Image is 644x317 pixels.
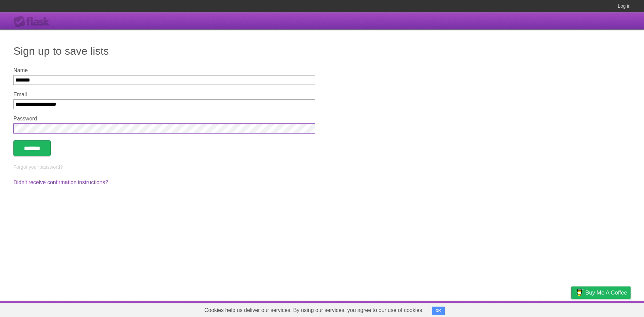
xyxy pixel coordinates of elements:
button: OK [432,307,445,315]
a: Forgot your password? [13,164,63,170]
span: Buy me a coffee [585,287,627,299]
span: Cookies help us deliver our services. By using our services, you agree to our use of cookies. [198,304,430,317]
label: Password [13,116,315,122]
img: Buy me a coffee [575,287,584,298]
a: Suggest a feature [588,303,631,315]
a: Terms [540,303,554,315]
label: Email [13,92,315,98]
a: Buy me a coffee [571,286,631,299]
label: Name [13,67,315,73]
h1: Sign up to save lists [13,43,631,59]
a: Privacy [562,303,580,315]
a: Developers [504,303,531,315]
div: Flask [13,16,54,28]
a: Didn't receive confirmation instructions? [13,179,108,185]
a: About [482,303,496,315]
